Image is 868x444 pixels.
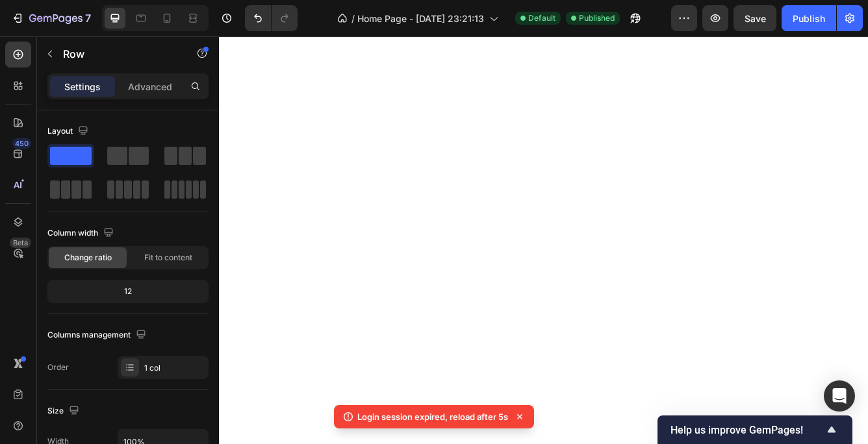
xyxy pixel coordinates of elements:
div: Publish [793,12,825,25]
div: 450 [12,138,31,149]
button: Show survey - Help us improve GemPages! [670,422,839,438]
p: Advanced [128,80,172,93]
div: 12 [50,282,206,301]
span: Help us improve GemPages! [670,424,824,436]
button: Save [734,5,776,31]
p: Row [63,46,173,62]
div: Layout [47,123,91,140]
div: 1 col [144,362,205,374]
span: / [351,12,355,25]
div: Columns management [47,327,149,344]
div: Undo/Redo [245,5,298,31]
span: Fit to content [144,252,192,264]
span: Home Page - [DATE] 23:21:13 [357,12,484,25]
span: Save [745,13,766,24]
div: Size [47,402,82,420]
div: Column width [47,225,116,242]
div: Open Intercom Messenger [824,380,855,412]
p: Login session expired, reload after 5s [357,410,508,423]
span: Published [579,12,615,24]
div: Beta [10,238,31,248]
div: Order [47,362,69,373]
p: 7 [85,10,91,26]
p: Settings [64,80,101,93]
iframe: Design area [219,36,868,444]
button: Publish [782,5,836,31]
button: 7 [5,5,97,31]
span: Change ratio [64,252,112,264]
span: Default [528,12,555,24]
